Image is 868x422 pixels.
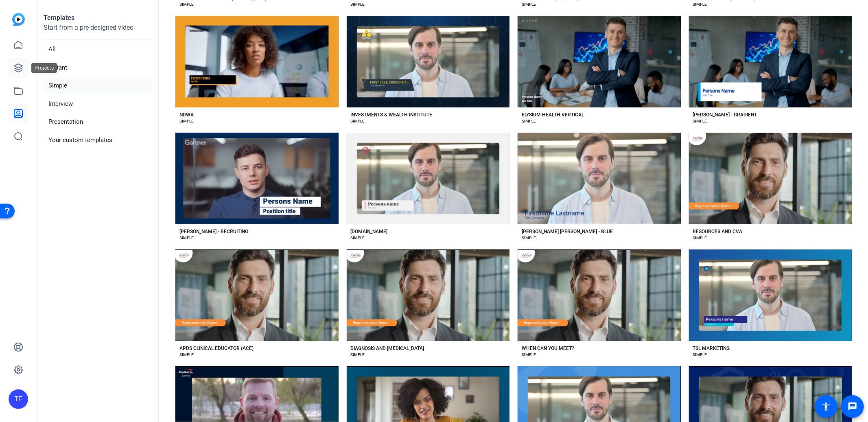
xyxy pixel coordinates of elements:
strong: Templates [44,14,74,22]
button: Template image [689,249,852,341]
div: [PERSON_NAME] - RECRUITING [179,228,248,235]
button: Template image [689,133,852,224]
div: RESOURCES AND CVA [693,228,743,235]
div: SIMPLE [179,235,194,241]
div: NDWA [179,112,194,118]
button: Template image [518,16,681,107]
div: [PERSON_NAME] [PERSON_NAME] - BLUE [522,228,613,235]
div: DIAGNOSIS AND [MEDICAL_DATA] [351,345,424,352]
button: Template image [175,16,339,107]
li: Simple [44,77,152,94]
div: SIMPLE [522,1,536,8]
div: SIMPLE [351,1,365,8]
div: TSL MARKETING [693,345,730,352]
div: SIMPLE [351,118,365,125]
div: Projects [31,63,57,73]
li: Instant [44,59,152,76]
div: SIMPLE [522,118,536,125]
div: SIMPLE [522,352,536,358]
button: Template image [689,16,852,107]
button: Template image [175,133,339,224]
p: Start from a pre-designed video [44,23,152,39]
div: SIMPLE [693,1,707,8]
div: APDS CLINICAL EDUCATOR (ACE) [179,345,254,352]
button: Template image [518,133,681,224]
div: [PERSON_NAME] - GRADIENT [693,112,757,118]
div: SIMPLE [179,118,194,125]
div: INVESTMENTS & WEALTH INSTITUTE [351,112,433,118]
li: Your custom templates [44,132,152,149]
div: SIMPLE [522,235,536,241]
mat-icon: accessibility [821,402,831,411]
div: WHEN CAN YOU MEET? [522,345,574,352]
img: blue-gradient.svg [12,13,25,26]
button: Template image [347,133,510,224]
div: SIMPLE [179,1,194,8]
button: Template image [347,16,510,107]
div: SIMPLE [179,352,194,358]
li: Presentation [44,114,152,130]
div: SIMPLE [351,235,365,241]
div: SIMPLE [351,352,365,358]
li: All [44,41,152,58]
div: TF [9,389,28,409]
div: ELYSIUM HEALTH VERTICAL [522,112,584,118]
div: [DOMAIN_NAME] [351,228,388,235]
li: Interview [44,96,152,112]
button: Template image [175,249,339,341]
div: SIMPLE [693,352,707,358]
div: SIMPLE [693,118,707,125]
button: Template image [347,249,510,341]
button: Template image [518,249,681,341]
div: SIMPLE [693,235,707,241]
mat-icon: message [848,402,857,411]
